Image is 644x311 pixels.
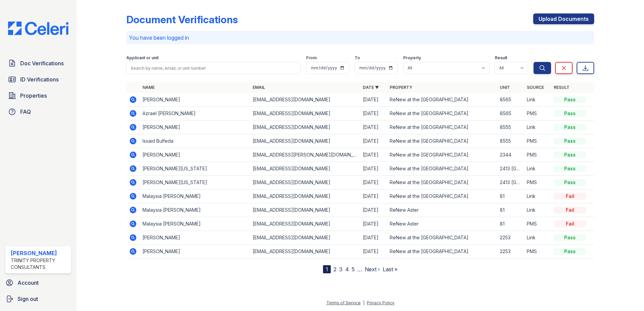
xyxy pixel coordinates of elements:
label: Applicant or unit [126,55,159,61]
td: [DATE] [360,176,387,189]
a: Last » [383,266,397,273]
td: [PERSON_NAME] [140,148,250,162]
td: 8555 [497,134,524,148]
td: 2253 [497,245,524,258]
td: ReNew at the [GEOGRAPHIC_DATA] [387,148,497,162]
td: [EMAIL_ADDRESS][PERSON_NAME][DOMAIN_NAME] [250,148,360,162]
td: Link [524,93,551,107]
td: ReNew at the [GEOGRAPHIC_DATA] [387,231,497,245]
td: [DATE] [360,203,387,217]
label: Property [403,55,421,61]
td: [EMAIL_ADDRESS][DOMAIN_NAME] [250,162,360,176]
div: Pass [554,179,586,186]
td: [DATE] [360,134,387,148]
td: Malaysia [PERSON_NAME] [140,203,250,217]
td: 81 [497,189,524,203]
div: [PERSON_NAME] [11,249,68,257]
span: FAQ [20,108,31,116]
td: Link [524,203,551,217]
a: Privacy Policy [367,300,394,305]
td: ReNew at the [GEOGRAPHIC_DATA] [387,162,497,176]
td: 81 [497,203,524,217]
td: 8565 [497,93,524,107]
td: PMS [524,148,551,162]
td: [DATE] [360,231,387,245]
a: Next › [365,266,380,273]
td: [EMAIL_ADDRESS][DOMAIN_NAME] [250,176,360,189]
td: [DATE] [360,148,387,162]
td: [PERSON_NAME] [140,245,250,258]
td: [DATE] [360,162,387,176]
input: Search by name, email, or unit number [126,62,301,74]
td: [PERSON_NAME][US_STATE] [140,162,250,176]
div: Pass [554,151,586,158]
div: Document Verifications [126,13,238,26]
a: Terms of Service [326,300,361,305]
td: Malaysia [PERSON_NAME] [140,217,250,231]
a: ID Verifications [5,73,71,86]
span: Doc Verifications [20,59,64,67]
span: Properties [20,92,47,100]
a: Sign out [3,292,74,306]
div: Pass [554,165,586,172]
a: Result [554,85,570,90]
a: Account [3,276,74,289]
td: ReNew at the [GEOGRAPHIC_DATA] [387,93,497,107]
a: Unit [500,85,510,90]
td: Issaid Bulfeda [140,134,250,148]
td: [EMAIL_ADDRESS][DOMAIN_NAME] [250,203,360,217]
td: [DATE] [360,120,387,134]
div: Pass [554,248,586,255]
td: 2413 [GEOGRAPHIC_DATA] [497,176,524,189]
a: Email [253,85,265,90]
td: Link [524,231,551,245]
div: Pass [554,138,586,144]
label: From [306,55,317,61]
div: Fail [554,207,586,213]
td: 2253 [497,231,524,245]
td: Link [524,189,551,203]
td: Azrael [PERSON_NAME] [140,107,250,120]
td: PMS [524,134,551,148]
span: … [357,265,362,273]
td: 81 [497,217,524,231]
td: [DATE] [360,107,387,120]
td: ReNew at the [GEOGRAPHIC_DATA] [387,107,497,120]
td: ReNew at the [GEOGRAPHIC_DATA] [387,245,497,258]
td: ReNew Aster [387,203,497,217]
label: Result [495,55,507,61]
td: [EMAIL_ADDRESS][DOMAIN_NAME] [250,93,360,107]
td: PMS [524,107,551,120]
td: [EMAIL_ADDRESS][DOMAIN_NAME] [250,189,360,203]
label: To [355,55,360,61]
span: ID Verifications [20,75,59,83]
a: 5 [352,266,355,273]
td: [EMAIL_ADDRESS][DOMAIN_NAME] [250,231,360,245]
td: Link [524,120,551,134]
a: 4 [345,266,349,273]
div: Pass [554,96,586,103]
div: | [363,300,364,305]
td: [DATE] [360,189,387,203]
img: CE_Logo_Blue-a8612792a0a2168367f1c8372b55b34899dd931a85d93a1a3d3e32e68fde9ad4.png [3,22,74,35]
a: FAQ [5,105,71,118]
td: [EMAIL_ADDRESS][DOMAIN_NAME] [250,134,360,148]
a: Property [390,85,412,90]
td: PMS [524,176,551,189]
span: Sign out [18,295,38,303]
div: Pass [554,110,586,117]
td: [EMAIL_ADDRESS][DOMAIN_NAME] [250,245,360,258]
span: Account [18,279,39,287]
td: ReNew at the [GEOGRAPHIC_DATA] [387,134,497,148]
td: 8555 [497,120,524,134]
td: [PERSON_NAME] [140,231,250,245]
td: 8565 [497,107,524,120]
td: ReNew Aster [387,217,497,231]
td: PMS [524,217,551,231]
td: 2413 [GEOGRAPHIC_DATA] [497,162,524,176]
a: Properties [5,89,71,102]
p: You have been logged in [129,34,591,42]
td: ReNew at the [GEOGRAPHIC_DATA] [387,189,497,203]
td: [EMAIL_ADDRESS][DOMAIN_NAME] [250,217,360,231]
div: Trinity Property Consultants [11,257,68,271]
